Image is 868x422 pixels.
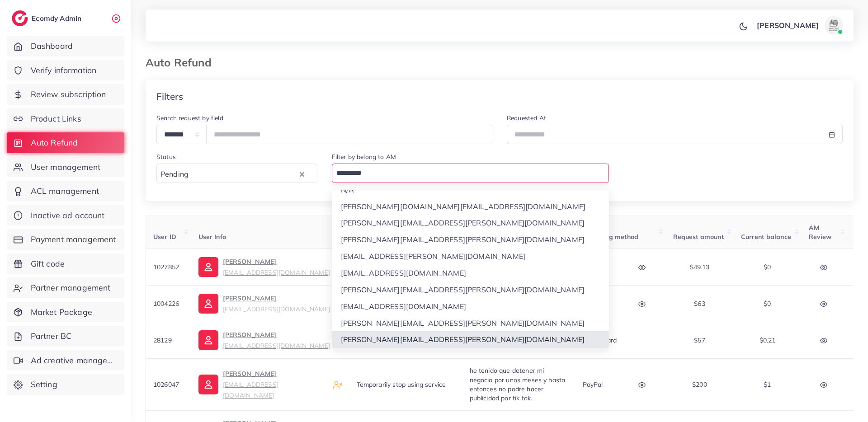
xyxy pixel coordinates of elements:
[31,89,106,100] span: Review subscription
[332,182,609,198] li: N/A
[673,233,724,241] span: Request amount
[332,281,609,298] li: [PERSON_NAME][EMAIL_ADDRESS][PERSON_NAME][DOMAIN_NAME]
[198,329,330,351] a: [PERSON_NAME][EMAIL_ADDRESS][DOMAIN_NAME]
[31,330,72,342] span: Partner BC
[31,282,111,294] span: Partner management
[7,374,124,395] a: Setting
[31,113,81,125] span: Product Links
[156,152,176,161] label: Status
[332,298,609,315] li: [EMAIL_ADDRESS][DOMAIN_NAME]
[12,10,84,26] a: logoEcomdy Admin
[31,40,73,52] span: Dashboard
[333,165,604,181] input: Search for option
[156,91,183,102] h4: Filters
[31,137,78,149] span: Auto Refund
[223,342,330,349] small: [EMAIL_ADDRESS][DOMAIN_NAME]
[764,380,771,389] span: $1
[32,14,84,23] h2: Ecomdy Admin
[31,210,105,221] span: Inactive ad account
[332,248,609,265] li: [EMAIL_ADDRESS][PERSON_NAME][DOMAIN_NAME]
[198,375,218,394] img: ic-user-info.36bf1079.svg
[31,65,97,76] span: Verify information
[759,336,776,344] span: $0.21
[7,326,124,347] a: Partner BC
[198,257,218,277] img: ic-user-info.36bf1079.svg
[198,256,330,278] a: [PERSON_NAME][EMAIL_ADDRESS][DOMAIN_NAME]
[31,161,100,173] span: User management
[31,379,57,390] span: Setting
[223,329,330,351] p: [PERSON_NAME]
[12,10,28,26] img: logo
[7,157,124,178] a: User management
[156,113,223,122] label: Search request by field
[507,113,546,122] label: Requested At
[223,256,330,278] p: [PERSON_NAME]
[7,229,124,250] a: Payment management
[332,164,609,183] div: Search for option
[223,293,330,314] p: [PERSON_NAME]
[357,380,446,389] span: Temporarily stop using service
[31,306,92,318] span: Market Package
[31,234,116,245] span: Payment management
[153,380,179,389] span: 1026047
[31,355,118,366] span: Ad creative management
[153,263,179,271] span: 1027852
[223,268,330,276] small: [EMAIL_ADDRESS][DOMAIN_NAME]
[7,108,124,129] a: Product Links
[332,348,609,365] li: [PERSON_NAME][DOMAIN_NAME][EMAIL_ADDRESS][DOMAIN_NAME]
[332,331,609,348] li: [PERSON_NAME][EMAIL_ADDRESS][PERSON_NAME][DOMAIN_NAME]
[159,168,190,181] span: Pending
[153,336,172,344] span: 28129
[7,36,124,56] a: Dashboard
[583,379,603,390] p: PayPal
[7,205,124,226] a: Inactive ad account
[764,263,771,271] span: $0
[583,233,639,241] span: Receiving method
[332,265,609,281] li: [EMAIL_ADDRESS][DOMAIN_NAME]
[7,302,124,323] a: Market Package
[7,253,124,274] a: Gift code
[332,198,609,215] li: [PERSON_NAME][DOMAIN_NAME][EMAIL_ADDRESS][DOMAIN_NAME]
[825,16,843,34] img: avatar
[198,330,218,350] img: ic-user-info.36bf1079.svg
[7,181,124,202] a: ACL management
[332,231,609,248] li: [PERSON_NAME][EMAIL_ADDRESS][PERSON_NAME][DOMAIN_NAME]
[146,56,219,69] h3: Auto Refund
[223,380,278,399] small: [EMAIL_ADDRESS][DOMAIN_NAME]
[690,263,710,271] span: $49.13
[191,165,297,181] input: Search for option
[7,60,124,81] a: Verify information
[470,366,566,402] span: he tenido que detener mi negocio por unos meses y hasta entonces no podre hacer publicidad por ti...
[223,305,330,313] small: [EMAIL_ADDRESS][DOMAIN_NAME]
[764,300,771,308] span: $0
[198,293,330,314] a: [PERSON_NAME][EMAIL_ADDRESS][DOMAIN_NAME]
[31,185,99,197] span: ACL management
[198,233,226,241] span: User Info
[7,277,124,298] a: Partner management
[31,258,65,270] span: Gift code
[156,164,317,183] div: Search for option
[752,16,846,34] a: [PERSON_NAME]avatar
[332,215,609,231] li: [PERSON_NAME][EMAIL_ADDRESS][PERSON_NAME][DOMAIN_NAME]
[153,300,179,308] span: 1004226
[809,224,832,241] span: AM Review
[7,350,124,371] a: Ad creative management
[694,336,705,344] span: $57
[741,233,791,241] span: Current balance
[198,368,326,401] a: [PERSON_NAME][EMAIL_ADDRESS][DOMAIN_NAME]
[7,84,124,105] a: Review subscription
[7,132,124,153] a: Auto Refund
[757,20,819,31] p: [PERSON_NAME]
[692,380,707,389] span: $200
[223,368,326,401] p: [PERSON_NAME]
[694,300,705,308] span: $63
[198,294,218,314] img: ic-user-info.36bf1079.svg
[153,233,176,241] span: User ID
[332,152,396,161] label: Filter by belong to AM
[332,315,609,332] li: [PERSON_NAME][EMAIL_ADDRESS][PERSON_NAME][DOMAIN_NAME]
[300,169,304,179] button: Clear Selected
